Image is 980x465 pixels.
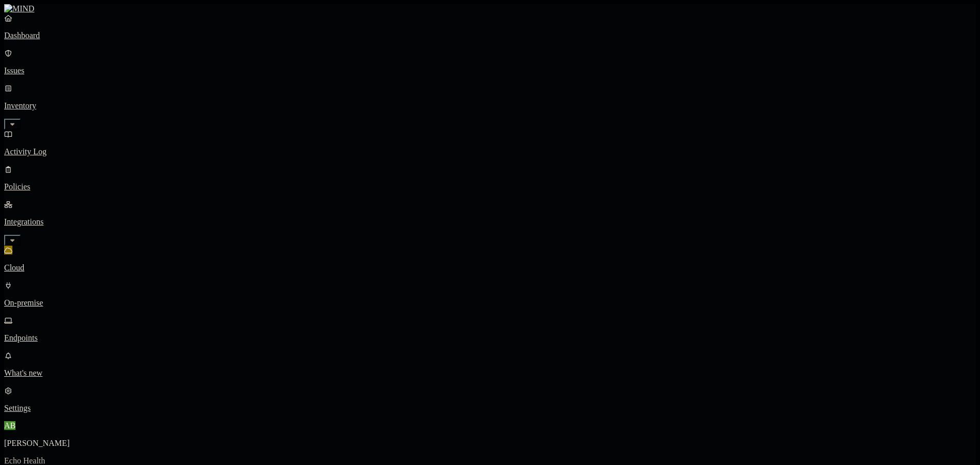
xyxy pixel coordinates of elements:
[4,404,976,413] p: Settings
[4,101,976,110] p: Inventory
[4,49,976,75] a: Issues
[4,182,976,191] p: Policies
[4,130,976,156] a: Activity Log
[4,298,976,308] p: On-premise
[4,217,976,227] p: Integrations
[4,316,976,343] a: Endpoints
[4,31,976,40] p: Dashboard
[4,281,976,308] a: On-premise
[4,66,976,75] p: Issues
[4,368,976,378] p: What's new
[4,246,976,272] a: Cloud
[4,165,976,191] a: Policies
[4,200,976,244] a: Integrations
[4,263,976,272] p: Cloud
[4,386,976,413] a: Settings
[4,13,976,40] a: Dashboard
[4,439,976,448] p: [PERSON_NAME]
[4,4,35,13] img: MIND
[4,351,976,378] a: What's new
[4,147,976,156] p: Activity Log
[4,84,976,128] a: Inventory
[4,333,976,343] p: Endpoints
[4,4,976,13] a: MIND
[4,421,15,430] span: AB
